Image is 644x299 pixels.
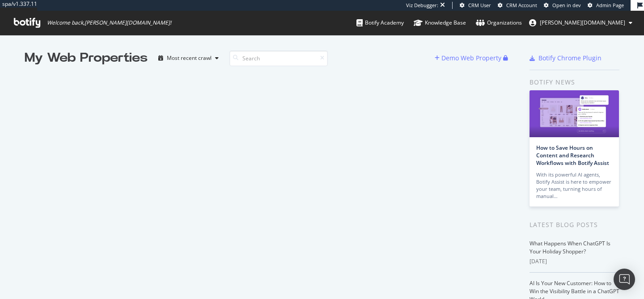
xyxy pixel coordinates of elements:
div: Demo Web Property [441,54,501,63]
button: [PERSON_NAME][DOMAIN_NAME] [522,16,640,30]
div: Botify Academy [356,18,404,27]
a: How to Save Hours on Content and Research Workflows with Botify Assist [536,144,609,167]
div: With its powerful AI agents, Botify Assist is here to empower your team, turning hours of manual… [536,171,612,200]
button: Demo Web Property [435,51,503,65]
div: Latest Blog Posts [530,220,619,230]
input: Search [229,51,328,66]
div: Botify Chrome Plugin [538,54,602,63]
div: [DATE] [530,257,619,265]
a: Organizations [476,11,522,35]
a: Demo Web Property [435,54,503,62]
img: How to Save Hours on Content and Research Workflows with Botify Assist [530,90,619,137]
a: Knowledge Base [414,11,466,35]
span: Admin Page [596,2,624,8]
span: Welcome back, [PERSON_NAME][DOMAIN_NAME] ! [47,19,171,26]
div: Botify news [530,77,619,87]
a: Open in dev [544,2,581,9]
a: Admin Page [588,2,624,9]
div: Knowledge Base [414,18,466,27]
span: CRM User [468,2,491,8]
span: Open in dev [552,2,581,8]
a: What Happens When ChatGPT Is Your Holiday Shopper? [530,240,610,255]
span: CRM Account [506,2,537,8]
a: CRM Account [498,2,537,9]
div: Organizations [476,18,522,27]
a: CRM User [460,2,491,9]
div: My Web Properties [25,49,148,67]
button: Most recent crawl [155,51,222,65]
a: Botify Chrome Plugin [530,54,602,63]
div: Open Intercom Messenger [614,269,635,290]
span: jenny.ren [540,19,625,26]
a: Botify Academy [356,11,404,35]
div: Most recent crawl [167,55,212,61]
div: Viz Debugger: [406,2,438,9]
